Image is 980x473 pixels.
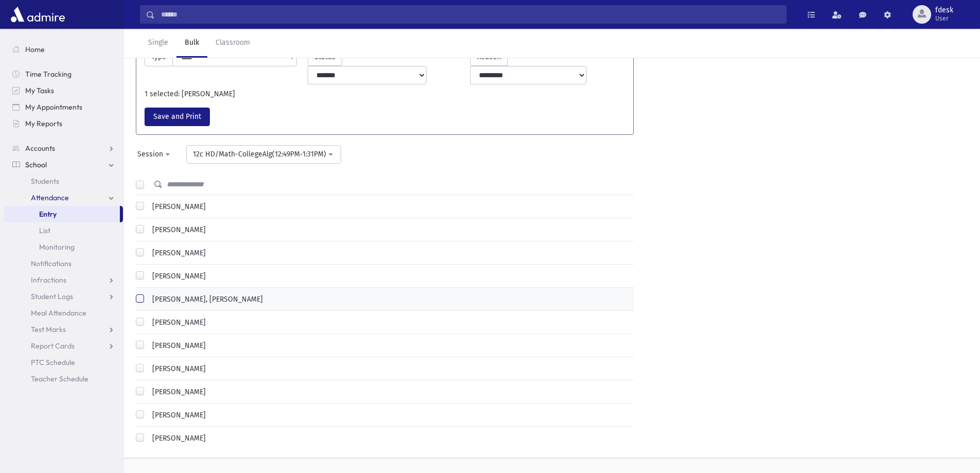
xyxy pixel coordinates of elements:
label: [PERSON_NAME] [148,433,206,444]
span: User [935,14,953,23]
a: PTC Schedule [4,354,123,371]
span: My Tasks [25,86,54,95]
button: Session [131,145,178,164]
a: Test Marks [4,321,123,338]
label: [PERSON_NAME] [148,317,206,328]
span: fdesk [935,6,953,14]
label: [PERSON_NAME], [PERSON_NAME] [148,294,263,305]
a: School [4,156,123,173]
label: [PERSON_NAME] [148,271,206,282]
a: Entry [4,206,120,222]
span: Attendance [31,193,69,202]
span: List [39,226,50,235]
a: Notifications [4,255,123,272]
a: Single [140,29,176,58]
span: Meal Attendance [31,308,86,318]
span: Notifications [31,259,72,268]
a: Student Logs [4,288,123,305]
a: Time Tracking [4,66,123,82]
button: Save and Print [145,108,210,126]
div: 12c HD/Math-CollegeAlg(12:49PM-1:31PM) [193,149,326,160]
a: Students [4,173,123,189]
span: My Reports [25,119,62,128]
span: Teacher Schedule [31,374,88,383]
a: My Reports [4,115,123,132]
a: Meal Attendance [4,305,123,321]
label: [PERSON_NAME] [148,248,206,258]
label: [PERSON_NAME] [148,201,206,212]
a: My Appointments [4,99,123,115]
a: Infractions [4,272,123,288]
span: Infractions [31,275,66,285]
div: Session [137,149,163,160]
label: [PERSON_NAME] [148,363,206,374]
span: Report Cards [31,341,75,351]
span: Accounts [25,144,55,153]
input: Search [155,5,786,24]
a: List [4,222,123,239]
a: Classroom [207,29,258,58]
a: Monitoring [4,239,123,255]
span: Students [31,177,59,186]
span: School [25,160,47,169]
span: Student Logs [31,292,73,301]
label: [PERSON_NAME] [148,387,206,397]
button: 12c HD/Math-CollegeAlg(12:49PM-1:31PM) [186,145,341,164]
a: Bulk [176,29,207,58]
span: Test Marks [31,325,66,334]
span: Home [25,45,45,54]
a: Report Cards [4,338,123,354]
a: Accounts [4,140,123,156]
span: My Appointments [25,102,82,112]
div: 1 selected: [PERSON_NAME] [139,89,630,99]
label: [PERSON_NAME] [148,340,206,351]
label: [PERSON_NAME] [148,224,206,235]
span: Time Tracking [25,69,72,79]
label: [PERSON_NAME] [148,410,206,421]
span: Entry [39,209,57,219]
a: Home [4,41,123,58]
a: Attendance [4,189,123,206]
img: AdmirePro [8,4,67,25]
a: Teacher Schedule [4,371,123,387]
span: Monitoring [39,242,75,252]
span: PTC Schedule [31,358,75,367]
a: My Tasks [4,82,123,99]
